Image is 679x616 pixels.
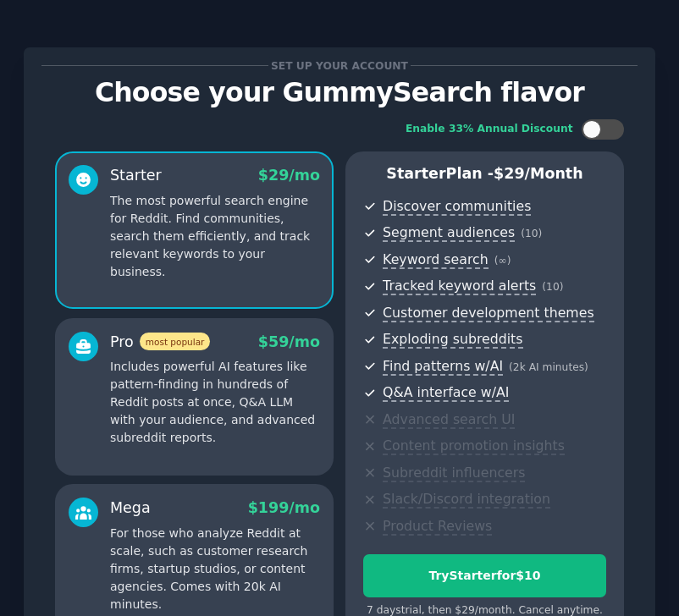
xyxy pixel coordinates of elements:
[494,165,583,182] span: $ 29 /month
[521,228,542,239] span: ( 10 )
[406,122,573,137] div: Enable 33% Annual Discount
[110,525,320,613] p: For those who analyze Reddit at scale, such as customer research firms, startup studios, or conte...
[110,165,162,186] div: Starter
[110,332,210,353] div: Pro
[248,499,320,516] span: $ 199 /mo
[383,384,509,402] span: Q&A interface w/AI
[542,281,563,293] span: ( 10 )
[383,251,489,269] span: Keyword search
[383,198,531,216] span: Discover communities
[383,331,522,349] span: Exploding subreddits
[110,358,320,447] p: Includes powerful AI features like pattern-finding in hundreds of Reddit posts at once, Q&A LLM w...
[383,358,503,376] span: Find patterns w/AI
[268,57,411,74] span: Set up your account
[258,333,320,350] span: $ 59 /mo
[258,167,320,184] span: $ 29 /mo
[383,465,525,482] span: Subreddit influencers
[110,192,320,281] p: The most powerful search engine for Reddit. Find communities, search them efficiently, and track ...
[383,518,492,536] span: Product Reviews
[383,305,594,322] span: Customer development themes
[383,411,515,429] span: Advanced search UI
[494,255,511,267] span: ( ∞ )
[363,554,606,597] button: TryStarterfor$10
[383,278,536,295] span: Tracked keyword alerts
[363,163,606,184] p: Starter Plan -
[509,361,588,373] span: ( 2k AI minutes )
[383,437,565,455] span: Content promotion insights
[140,333,211,350] span: most popular
[383,224,515,242] span: Segment audiences
[41,78,638,107] p: Choose your GummySearch flavor
[364,567,605,585] div: Try Starter for $10
[110,498,151,519] div: Mega
[383,491,550,509] span: Slack/Discord integration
